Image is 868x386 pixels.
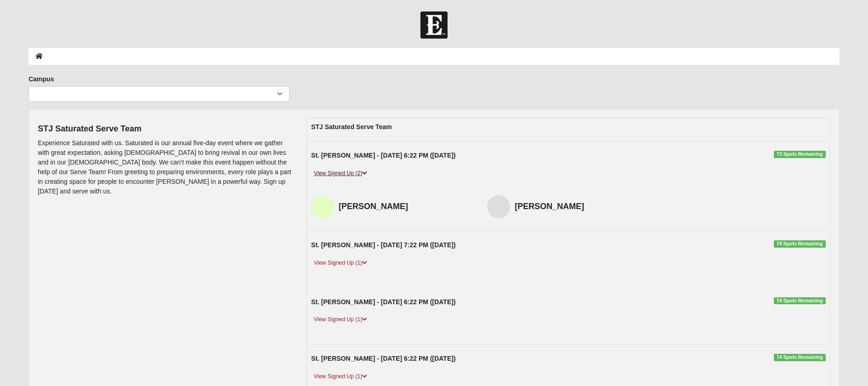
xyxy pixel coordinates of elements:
[311,169,370,178] a: View Signed Up (2)
[339,202,473,212] h4: [PERSON_NAME]
[311,123,392,131] strong: STJ Saturated Serve Team
[311,298,455,306] strong: St. [PERSON_NAME] - [DATE] 6:22 PM ([DATE])
[774,151,826,158] span: 73 Spots Remaining
[311,372,370,381] a: View Signed Up (1)
[774,297,826,305] span: 74 Spots Remaining
[515,202,649,212] h4: [PERSON_NAME]
[311,152,455,159] strong: St. [PERSON_NAME] - [DATE] 6:22 PM ([DATE])
[311,195,334,218] img: Jamie Shee
[311,355,455,362] strong: St. [PERSON_NAME] - [DATE] 6:22 PM ([DATE])
[311,241,455,249] strong: St. [PERSON_NAME] - [DATE] 7:22 PM ([DATE])
[311,315,370,324] a: View Signed Up (1)
[420,11,448,39] img: Church of Eleven22 Logo
[38,124,293,134] h4: STJ Saturated Serve Team
[28,74,54,84] label: Campus
[38,138,293,196] p: Experience Saturated with us. Saturated is our annual five-day event where we gather with great e...
[311,258,370,268] a: View Signed Up (1)
[487,195,510,218] img: Nancy Peterson
[774,240,826,248] span: 74 Spots Remaining
[774,354,826,361] span: 74 Spots Remaining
